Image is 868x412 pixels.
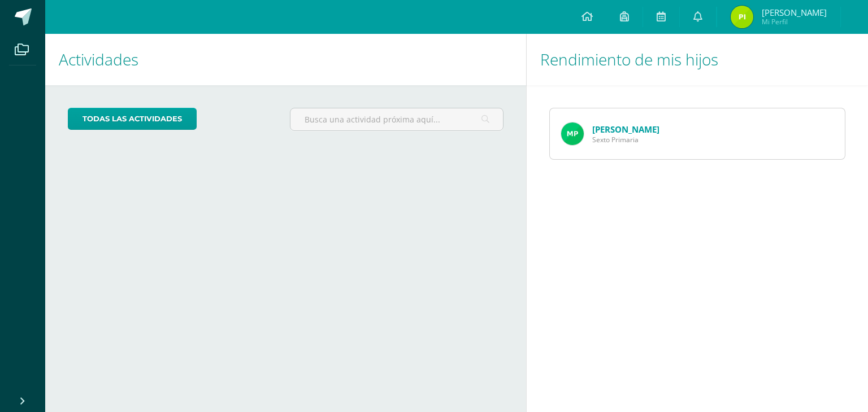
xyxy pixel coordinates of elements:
span: Mi Perfil [762,17,827,27]
input: Busca una actividad próxima aquí... [290,108,502,130]
span: Sexto Primaria [592,135,659,144]
img: f34d20c58ef67c799c16ecdea2ff7210.png [561,122,584,145]
a: todas las Actividades [68,108,197,130]
h1: Rendimiento de mis hijos [540,34,854,85]
a: [PERSON_NAME] [592,124,659,135]
h1: Actividades [59,34,513,85]
img: c70bde84b00b396cf25d6b26c2840643.png [731,6,753,28]
span: [PERSON_NAME] [762,7,827,18]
